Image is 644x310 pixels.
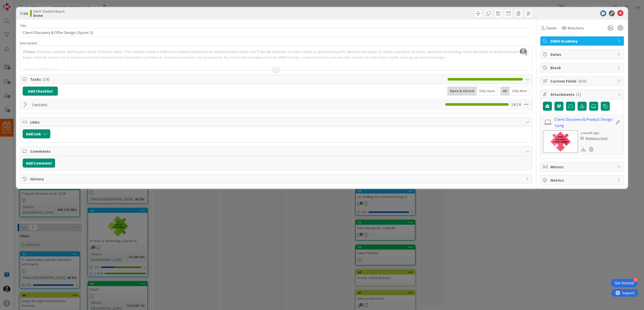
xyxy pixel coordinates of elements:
[23,49,529,60] span: : Find your people. Define your work. Price for value. This module marks a shift from inward refl...
[581,136,608,141] div: Remove cover
[578,79,586,84] span: ( 0/0 )
[576,92,581,97] span: ( 1 )
[477,87,498,96] div: Only Open
[611,279,638,287] div: Open Get Started checklist, remaining modules: 4
[20,10,28,16] span: ID
[23,87,58,96] button: Add Checklist
[550,78,615,84] span: Custom Fields
[30,176,523,182] span: History
[23,159,55,168] button: Add Comment
[20,23,26,28] label: Title
[550,38,615,44] span: SWAY Academy
[550,65,615,71] span: Block
[30,119,523,125] span: Links
[633,278,638,282] div: 4
[615,281,634,286] div: Get Started
[500,87,510,96] div: All
[550,51,615,57] span: Dates
[550,164,615,170] span: Mirrors
[447,87,477,96] div: Open & Closed
[550,177,615,183] span: Metrics
[581,146,586,152] div: Download
[30,100,143,109] input: Add Checklist...
[30,76,445,82] span: Tasks
[520,48,527,55] img: lnHWbgg1Ejk0LXEbgxa5puaEDdKwcAZd.png
[23,49,35,54] strong: Theme
[568,25,584,31] span: Watchers
[11,1,23,7] span: Support
[546,25,557,31] span: Owner
[581,130,608,136] div: a month ago
[23,129,50,138] button: Add Link
[511,101,521,107] span: 14 / 14
[554,116,613,128] a: Client Discovery & Product Design 3.png
[24,11,28,16] b: 24
[20,41,37,45] span: Description
[33,13,64,17] b: Done
[33,9,64,13] span: SWAY Student Board
[510,87,530,96] div: Only Mine
[43,77,49,82] span: ( 14 )
[30,148,523,154] span: Comments
[550,91,615,97] span: Attachments
[20,28,532,37] input: type card name here...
